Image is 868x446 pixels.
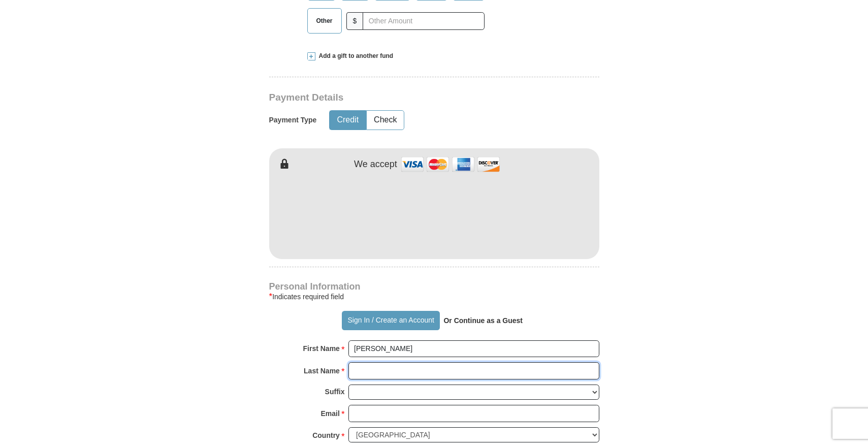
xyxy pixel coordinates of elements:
h5: Payment Type [269,116,317,124]
strong: Country [312,428,340,442]
button: Check [367,111,404,130]
strong: Or Continue as a Guest [443,316,523,325]
strong: Last Name [304,364,340,378]
span: $ [346,12,364,30]
button: Sign In / Create an Account [342,311,440,330]
h4: Personal Information [269,282,599,291]
span: Add a gift to another fund [315,52,394,60]
h4: We accept [354,159,397,170]
input: Other Amount [363,12,484,30]
strong: Email [321,406,340,421]
img: credit cards accepted [400,153,501,175]
span: Other [311,13,338,28]
strong: Suffix [325,385,345,399]
h3: Payment Details [269,92,528,104]
div: Indicates required field [269,291,599,303]
button: Credit [330,111,366,130]
strong: First Name [303,341,340,356]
